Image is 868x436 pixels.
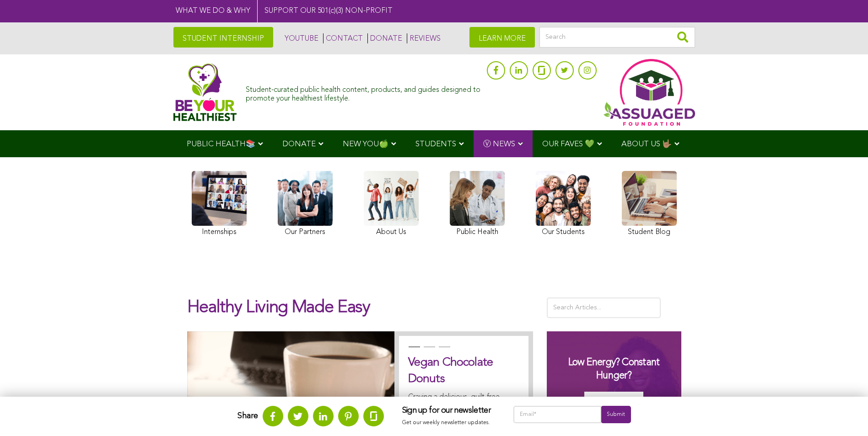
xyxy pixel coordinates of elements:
img: glassdoor [538,66,545,75]
img: glassdoor.svg [370,411,377,421]
a: YOUTUBE [282,33,318,43]
button: 1 of 3 [409,346,418,356]
a: DONATE [367,33,402,43]
input: Submit [601,406,631,423]
img: Assuaged [173,63,237,121]
h3: Low Energy? Constant Hunger? [556,356,672,382]
p: Get our weekly newsletter updates. [402,418,495,428]
a: CONTACT [323,33,363,43]
a: LEARN MORE [469,27,535,48]
iframe: Chat Widget [822,392,868,436]
h2: Vegan Chocolate Donuts [408,354,519,388]
div: Navigation Menu [173,130,695,157]
button: 2 of 3 [424,346,433,356]
a: STUDENT INTERNSHIP [173,27,273,48]
button: 3 of 3 [439,346,448,356]
img: Assuaged App [604,59,695,126]
span: PUBLIC HEALTH📚 [187,140,255,148]
a: REVIEWS [407,33,441,43]
input: Email* [513,406,602,423]
input: Search Articles... [547,298,661,318]
strong: Share [237,412,258,420]
span: STUDENTS [415,140,456,148]
h3: Sign up for our newsletter [402,406,495,416]
input: Search [539,27,695,48]
h1: Healthy Living Made Easy [187,298,533,327]
img: Get Your Guide [584,392,643,409]
span: OUR FAVES 💚 [542,140,594,148]
span: Ⓥ NEWS [483,140,515,148]
span: ABOUT US 🤟🏽 [621,140,672,148]
span: NEW YOU🍏 [343,140,388,148]
span: DONATE [282,140,316,148]
div: Student-curated public health content, products, and guides designed to promote your healthiest l... [246,81,482,103]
